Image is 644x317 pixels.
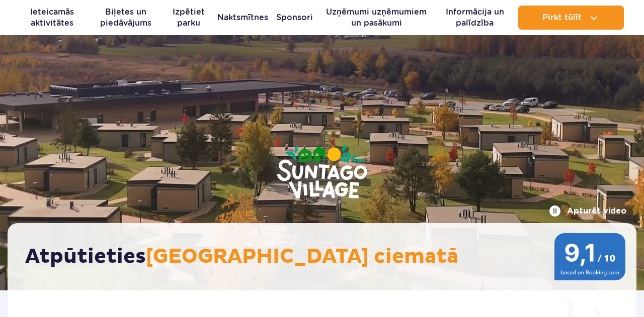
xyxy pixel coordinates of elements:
font: Sponsori [276,13,313,22]
font: Apturēt video [567,207,626,215]
a: Izpētiet parku [168,6,209,30]
font: Ieteicamās aktivitātes [30,7,74,28]
font: Izpētiet parku [173,7,205,28]
a: Biļetes un piedāvājums [92,6,160,30]
a: Uzņēmumi uzņēmumiem un pasākumi [321,6,431,30]
a: Naktsmītnes [217,6,268,30]
font: Biļetes un piedāvājums [100,7,151,28]
img: 9,1/10 wg ocen z Booking.com [553,233,626,280]
font: Uzņēmumi uzņēmumiem un pasākumi [326,7,427,28]
img: Suntago Village [236,105,408,240]
font: Atpūtieties [25,244,146,269]
a: Informācija un palīdzība [440,6,510,30]
button: Pirkt tūlīt [518,6,624,30]
font: Naktsmītnes [217,13,268,22]
button: Apturēt video [549,205,626,217]
a: Ieteicamās aktivitātes [20,6,84,30]
font: [GEOGRAPHIC_DATA] ciematā [146,244,458,269]
font: Informācija un palīdzība [446,7,504,28]
a: Sponsori [276,6,313,30]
